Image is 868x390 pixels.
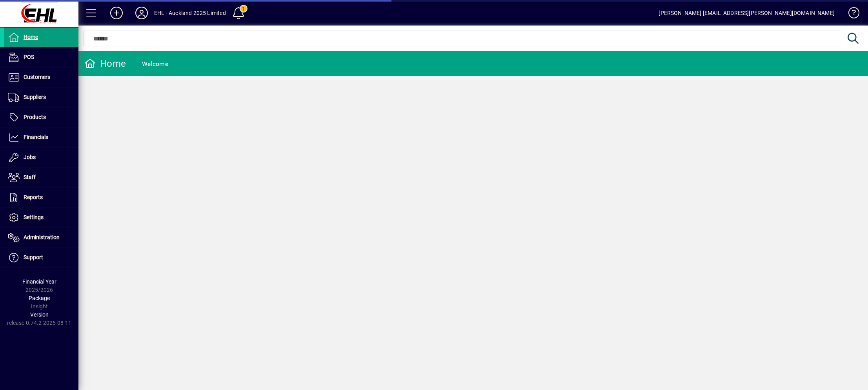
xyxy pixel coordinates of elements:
[22,278,56,285] span: Financial Year
[129,6,154,20] button: Profile
[24,94,46,100] span: Suppliers
[24,234,60,240] span: Administration
[104,6,129,20] button: Add
[24,34,38,40] span: Home
[4,128,78,147] a: Financials
[4,48,78,67] a: POS
[4,88,78,107] a: Suppliers
[4,208,78,227] a: Settings
[142,58,168,70] div: Welcome
[84,57,126,70] div: Home
[4,68,78,87] a: Customers
[4,148,78,167] a: Jobs
[24,114,46,120] span: Products
[659,7,835,19] div: [PERSON_NAME] [EMAIL_ADDRESS][PERSON_NAME][DOMAIN_NAME]
[4,248,78,267] a: Support
[24,134,48,140] span: Financials
[4,168,78,187] a: Staff
[24,254,43,260] span: Support
[4,188,78,207] a: Reports
[24,174,36,180] span: Staff
[24,74,50,80] span: Customers
[24,54,34,60] span: POS
[4,228,78,247] a: Administration
[4,108,78,127] a: Products
[843,2,858,27] a: Knowledge Base
[24,214,44,220] span: Settings
[24,194,43,200] span: Reports
[24,154,36,160] span: Jobs
[30,311,49,318] span: Version
[29,295,50,301] span: Package
[154,7,226,19] div: EHL - Auckland 2025 Limited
